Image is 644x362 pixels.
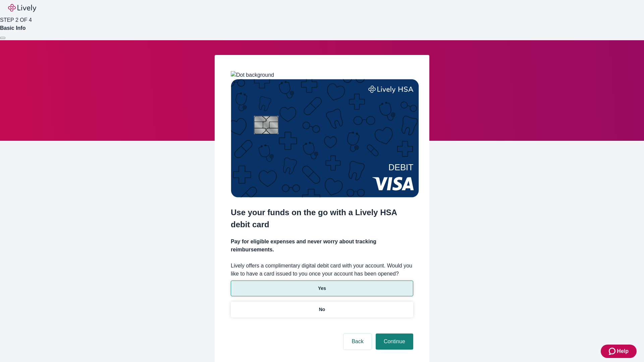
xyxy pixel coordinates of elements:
[231,238,413,254] h4: Pay for eligible expenses and never worry about tracking reimbursements.
[8,4,36,12] img: Lively
[376,334,413,350] button: Continue
[609,347,617,355] svg: Zendesk support icon
[231,206,413,231] h2: Use your funds on the go with a Lively HSA debit card
[601,345,637,358] button: Zendesk support iconHelp
[231,262,413,278] label: Lively offers a complimentary digital debit card with your account. Would you like to have a card...
[231,281,413,296] button: Yes
[319,306,325,313] p: No
[343,334,372,350] button: Back
[318,285,326,292] p: Yes
[231,71,274,79] img: Dot background
[231,302,413,317] button: No
[231,79,419,197] img: Debit card
[617,347,629,355] span: Help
